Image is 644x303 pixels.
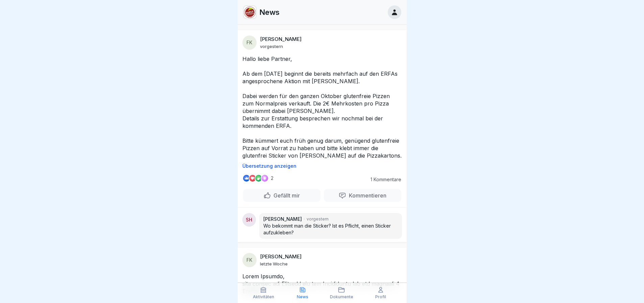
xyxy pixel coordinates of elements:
p: [PERSON_NAME] [263,216,302,223]
p: News [297,295,308,299]
p: Gefällt mir [271,192,300,199]
p: Dokumente [330,295,353,299]
div: FK [242,253,257,267]
div: FK [242,36,257,50]
p: Profil [375,295,386,299]
p: [PERSON_NAME] [260,254,302,260]
p: [PERSON_NAME] [260,36,302,42]
div: SH [242,213,256,227]
p: vorgestern [260,44,283,49]
p: 2 [271,176,273,181]
p: Übersetzung anzeigen [242,163,402,169]
p: News [259,8,280,17]
p: Kommentieren [346,192,386,199]
img: wpjn4gtn6o310phqx1r289if.png [243,6,256,19]
p: letzte Woche [260,261,288,266]
p: Hallo liebe Partner, Ab dem [DATE] beginnt die bereits mehrfach auf den ERFAs angesprochene Aktio... [242,55,402,159]
p: 1 Kommentare [364,177,401,182]
p: vorgestern [307,216,329,222]
p: Aktivitäten [253,295,274,299]
p: Wo bekommt man die Sticker? Ist es Pflicht, einen Sticker aufzukleben? [263,223,398,236]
